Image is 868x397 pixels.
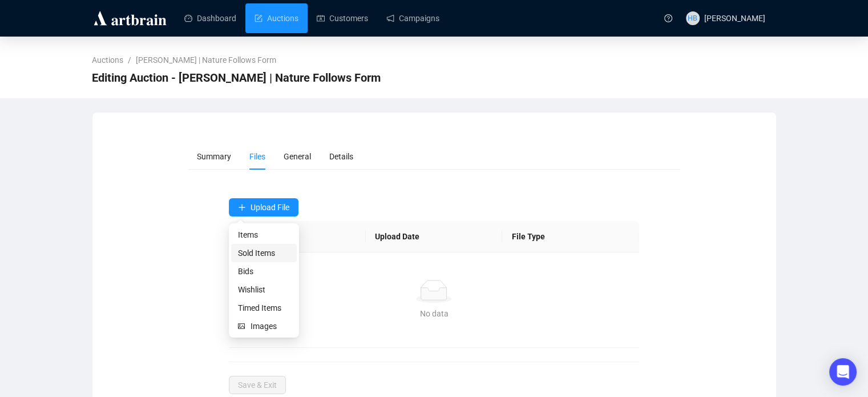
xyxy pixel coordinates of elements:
[238,283,290,296] span: Wishlist
[92,9,168,27] img: logo
[92,69,381,87] span: Editing Auction - Ken Bolan | Nature Follows Form
[238,228,290,241] span: Items
[238,203,246,211] span: plus
[249,152,265,161] span: Files
[255,3,298,33] a: Auctions
[502,221,639,252] th: File Type
[238,323,246,330] span: picture
[366,221,503,252] th: Upload Date
[229,376,286,394] button: Save & Exit
[184,3,236,33] a: Dashboard
[238,247,290,259] span: Sold Items
[238,302,290,314] span: Timed Items
[134,54,278,66] a: [PERSON_NAME] | Nature Follows Form
[251,320,290,332] span: Images
[284,152,311,161] span: General
[251,203,289,212] span: Upload File
[688,13,697,24] span: HB
[317,3,368,33] a: Customers
[229,221,366,252] th: Name
[386,3,439,33] a: Campaigns
[829,358,857,386] div: Open Intercom Messenger
[329,152,353,161] span: Details
[128,54,131,66] li: /
[238,265,290,278] span: Bids
[229,198,298,216] button: Upload File
[664,14,672,22] span: question-circle
[90,54,126,66] a: Auctions
[704,14,765,23] span: [PERSON_NAME]
[243,307,625,320] div: No data
[197,152,231,161] span: Summary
